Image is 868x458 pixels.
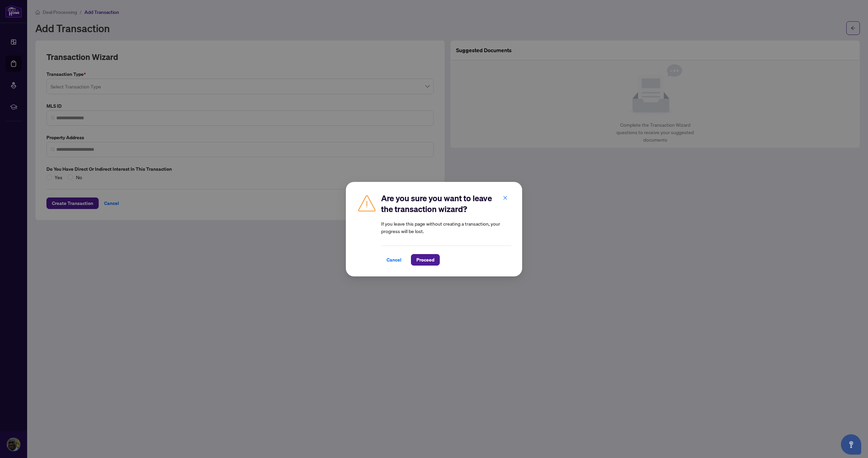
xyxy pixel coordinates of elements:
span: Proceed [416,254,434,265]
button: Cancel [381,254,407,266]
button: Open asap [841,434,861,455]
h2: Are you sure you want to leave the transaction wizard? [381,193,511,214]
article: If you leave this page without creating a transaction, your progress will be lost. [381,220,511,235]
button: Proceed [411,254,440,266]
span: close [503,195,508,200]
span: Cancel [387,254,401,265]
